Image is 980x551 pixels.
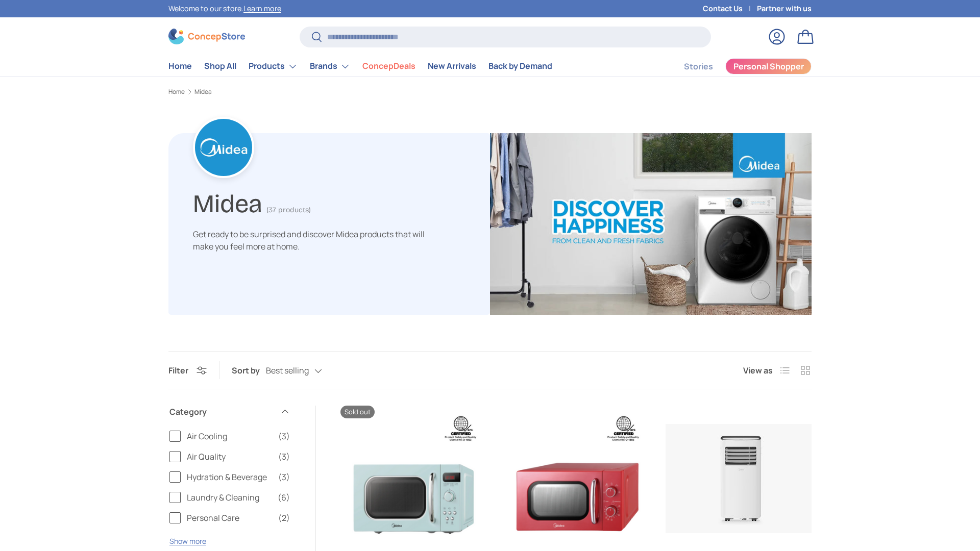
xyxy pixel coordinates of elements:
span: Best selling [266,366,309,375]
p: Welcome to our store. [168,3,281,14]
a: Home [168,56,192,76]
span: (3) [278,450,290,463]
a: New Arrivals [428,56,476,76]
a: ConcepDeals [362,56,415,76]
a: Back by Demand [488,56,552,76]
a: Partner with us [757,3,812,14]
a: Stories [684,57,713,77]
span: Category [169,406,274,418]
span: Hydration & Beverage [187,471,272,483]
span: (2) [278,512,290,524]
span: Air Quality [187,450,272,463]
span: View as [743,364,773,377]
span: (6) [278,491,290,504]
span: Filter [168,365,188,376]
h1: Midea [193,185,262,219]
a: Home [168,89,185,95]
label: Sort by [232,364,266,377]
img: Midea [490,133,812,315]
a: Products [249,56,298,77]
a: Personal Shopper [725,58,812,74]
span: Get ready to be surprised and discover Midea products that will make you feel more at home. [193,229,425,252]
span: Laundry & Cleaning [187,491,272,504]
a: Learn more [243,4,281,13]
a: Shop All [204,56,236,76]
span: Personal Shopper [733,62,804,70]
a: Contact Us [703,3,757,14]
summary: Brands [304,56,356,77]
nav: Secondary [659,56,812,77]
span: Sold out [340,406,375,418]
summary: Products [242,56,304,77]
span: (3) [278,471,290,483]
summary: Category [169,393,290,430]
nav: Breadcrumbs [168,87,812,96]
button: Best selling [266,362,342,380]
img: ConcepStore [168,29,245,44]
span: Personal Care [187,512,272,524]
button: Show more [169,536,206,546]
span: (3) [278,430,290,442]
a: Brands [310,56,350,77]
span: Air Cooling [187,430,272,442]
a: Midea [194,89,212,95]
span: (37 products) [266,206,311,214]
button: Filter [168,365,207,376]
nav: Primary [168,56,552,77]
